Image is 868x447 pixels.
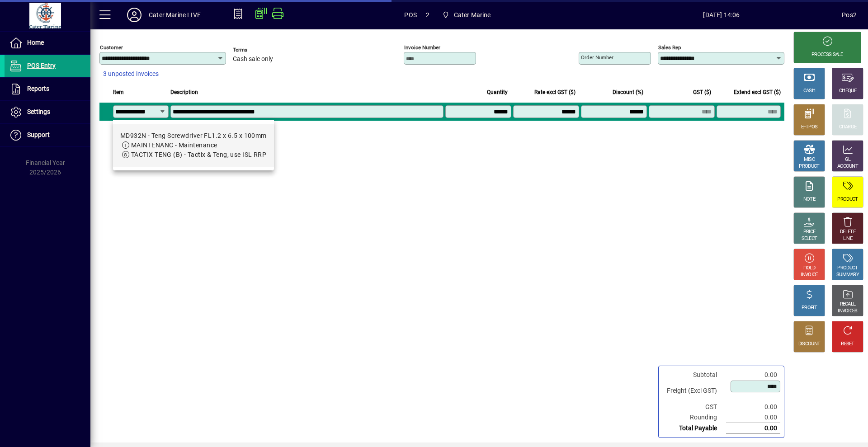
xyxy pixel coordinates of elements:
span: MAINTENANC - Maintenance [131,141,217,149]
span: 2 [426,8,429,22]
div: LINE [843,235,852,242]
div: EFTPOS [801,124,818,131]
span: Rate excl GST ($) [534,87,576,97]
span: TACTIX TENG (B) - Tactix & Teng, use ISL RRP [131,151,266,158]
div: PROCESS SALE [811,52,843,58]
td: 0.00 [726,370,780,380]
div: PRICE [803,229,816,235]
div: ACCOUNT [837,163,858,170]
span: Settings [27,108,50,115]
span: Extend excl GST ($) [734,87,781,97]
td: Total Payable [662,423,726,434]
mat-label: Order number [581,54,613,61]
div: CHARGE [839,124,857,131]
div: HOLD [803,265,815,272]
mat-label: Invoice number [404,44,440,51]
span: Cash sale only [233,56,273,63]
div: DELETE [840,229,855,235]
mat-label: Customer [100,44,123,51]
div: SELECT [802,235,817,242]
mat-option: MD932N - Teng Screwdriver FL1.2 x 6.5 x 100mm [113,124,274,167]
span: Item [113,87,124,97]
span: Support [27,131,50,138]
span: GST ($) [693,87,711,97]
span: Cater Marine [454,8,491,22]
button: 3 unposted invoices [99,66,162,82]
div: PROFIT [802,305,817,311]
div: PRODUCT [837,196,858,203]
div: Pos2 [842,8,857,22]
td: 0.00 [726,402,780,412]
span: Discount (%) [613,87,643,97]
a: Reports [5,78,90,100]
span: Quantity [487,87,508,97]
td: Subtotal [662,370,726,380]
td: Rounding [662,412,726,423]
a: Support [5,124,90,146]
div: Cater Marine LIVE [149,8,201,22]
div: CASH [803,88,815,94]
td: 0.00 [726,412,780,423]
div: PRODUCT [799,163,819,170]
span: POS [404,8,417,22]
div: CHEQUE [839,88,856,94]
div: DISCOUNT [798,341,820,348]
td: Freight (Excl GST) [662,380,726,402]
a: Settings [5,101,90,123]
span: Description [170,87,198,97]
span: Home [27,39,44,46]
div: GL [845,156,851,163]
mat-label: Sales rep [658,44,681,51]
div: MISC [804,156,815,163]
td: GST [662,402,726,412]
span: Cater Marine [439,7,495,23]
div: RESET [841,341,854,348]
span: [DATE] 14:06 [601,8,842,22]
div: SUMMARY [836,272,859,278]
span: Reports [27,85,49,92]
button: Profile [120,7,149,23]
div: INVOICE [801,272,817,278]
div: RECALL [840,301,856,308]
div: INVOICES [838,308,857,315]
a: Home [5,32,90,54]
span: 3 unposted invoices [103,69,159,79]
div: MD932N - Teng Screwdriver FL1.2 x 6.5 x 100mm [120,131,267,141]
span: POS Entry [27,62,56,69]
span: Terms [233,47,287,53]
div: PRODUCT [837,265,858,272]
td: 0.00 [726,423,780,434]
div: NOTE [803,196,815,203]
